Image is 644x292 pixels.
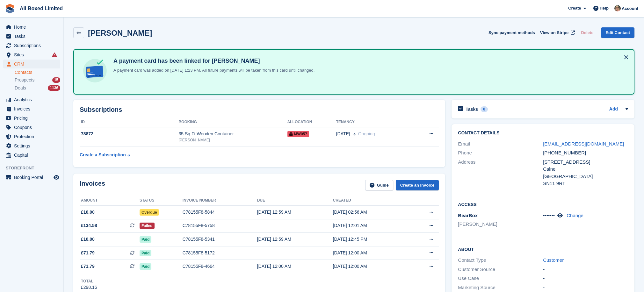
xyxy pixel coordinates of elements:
a: Preview store [53,174,60,181]
div: [DATE] 12:59 AM [257,236,333,243]
a: menu [3,173,60,182]
a: menu [3,50,60,59]
span: £71.79 [81,250,95,256]
div: [GEOGRAPHIC_DATA] [543,173,628,180]
div: Create a Subscription [80,152,126,158]
a: Create an Invoice [396,180,439,190]
a: menu [3,95,60,104]
span: MW057 [287,131,309,137]
div: C78155F8-5844 [183,209,257,216]
span: ••••••• [543,213,555,218]
h2: Access [458,201,628,207]
div: - [543,284,628,291]
span: Invoices [14,104,52,113]
span: £134.58 [81,222,97,229]
span: Create [568,5,581,11]
img: Sandie Mills [614,5,621,11]
h2: About [458,246,628,252]
h2: Tasks [466,106,478,112]
a: menu [3,114,60,123]
span: Home [14,23,52,32]
span: Booking Portal [14,173,52,182]
a: View on Stripe [538,27,576,38]
button: Sync payment methods [488,27,535,38]
div: [DATE] 12:45 PM [333,236,409,243]
th: Allocation [287,117,336,127]
div: [DATE] 12:00 AM [333,250,409,256]
div: C78155F8-5341 [183,236,257,243]
button: Delete [578,27,596,38]
a: Add [609,106,618,113]
span: Failed [140,223,155,229]
th: Booking [178,117,287,127]
span: Ongoing [358,131,375,136]
span: Settings [14,141,52,150]
i: Smart entry sync failures have occurred [52,52,57,57]
div: 78872 [80,131,178,137]
div: 1136 [48,85,60,91]
div: Email [458,140,543,148]
span: Coupons [14,123,52,132]
th: Tenancy [336,117,413,127]
span: £10.00 [81,236,95,243]
a: menu [3,41,60,50]
a: Customer [543,257,564,263]
img: card-linked-ebf98d0992dc2aeb22e95c0e3c79077019eb2392cfd83c6a337811c24bc77127.svg [82,57,108,84]
a: menu [3,60,60,68]
a: Create a Subscription [80,149,130,161]
span: View on Stripe [540,30,568,36]
span: Sites [14,50,52,59]
a: menu [3,141,60,150]
div: [DATE] 12:59 AM [257,209,333,216]
span: £71.79 [81,263,95,270]
th: ID [80,117,178,127]
div: [DATE] 12:00 AM [333,263,409,270]
th: Due [257,196,333,206]
div: Customer Source [458,266,543,273]
span: Analytics [14,95,52,104]
a: menu [3,123,60,132]
div: SN11 9RT [543,180,628,187]
th: Amount [80,196,140,206]
div: Contact Type [458,257,543,264]
div: 35 Sq Ft Wooden Container [178,131,287,137]
span: BearBox [458,213,478,218]
div: [DATE] 12:00 AM [257,263,333,270]
span: Storefront [6,165,63,171]
div: [DATE] 02:56 AM [333,209,409,216]
a: Prospects 15 [15,77,60,83]
a: menu [3,32,60,41]
div: 0 [481,106,488,112]
a: Guide [365,180,393,190]
div: [PERSON_NAME] [178,137,287,143]
div: 15 [52,77,60,83]
div: Total [81,278,97,284]
span: Capital [14,151,52,160]
span: Pricing [14,114,52,123]
div: Marketing Source [458,284,543,291]
div: Address [458,159,543,187]
h2: Invoices [80,180,105,190]
span: Protection [14,132,52,141]
div: C78155F8-5758 [183,222,257,229]
div: C78155F8-4664 [183,263,257,270]
div: [PHONE_NUMBER] [543,149,628,157]
span: CRM [14,60,52,68]
a: menu [3,151,60,160]
a: Deals 1136 [15,85,60,91]
h2: [PERSON_NAME] [88,29,152,37]
span: £10.00 [81,209,95,216]
a: Change [567,213,583,218]
p: A payment card was added on [DATE] 1:23 PM. All future payments will be taken from this card unti... [111,67,315,74]
h2: Contact Details [458,131,628,136]
span: Paid [140,250,151,256]
div: £298.16 [81,284,97,291]
div: - [543,275,628,282]
img: stora-icon-8386f47178a22dfd0bd8f6a31ec36ba5ce8667c1dd55bd0f319d3a0aa187defe.svg [5,4,15,13]
div: Phone [458,149,543,157]
div: Use Case [458,275,543,282]
a: menu [3,132,60,141]
div: C78155F8-5172 [183,250,257,256]
span: Tasks [14,32,52,41]
a: menu [3,104,60,113]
